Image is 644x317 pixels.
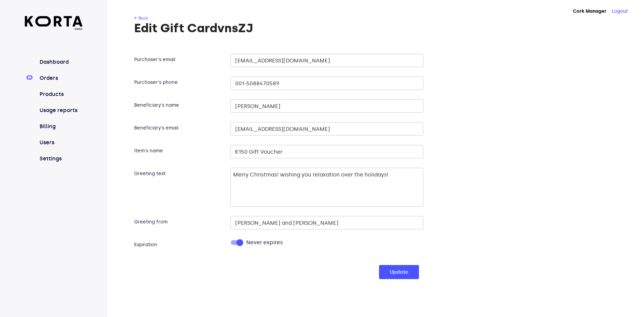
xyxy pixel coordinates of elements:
button: Update [379,265,419,279]
label: Beneficiary's email [134,125,178,131]
a: Settings [38,155,83,163]
label: Purchaser's phone [134,79,178,86]
a: ← Back [134,16,148,20]
a: Dashboard [38,58,83,66]
span: beta [25,27,83,31]
label: Expiration [134,236,157,248]
button: Logout [612,8,628,15]
img: Korta [25,16,83,27]
a: beta [25,16,83,31]
span: Never expires [246,239,283,247]
a: Billing [38,122,83,130]
strong: Cork Manager [573,8,606,14]
a: Usage reports [38,106,83,114]
a: Users [38,139,83,147]
a: Orders [38,74,83,82]
label: Item's name [134,148,163,154]
label: Greeting text [134,165,166,177]
label: Greeting from [134,219,168,225]
label: Beneficiary's name [134,102,179,109]
label: Purchaser's email [134,56,175,63]
a: Products [38,90,83,98]
textarea: Merry Christmas! wishing you relaxation over the holidays! [233,171,418,203]
span: Update [390,268,408,276]
h1: Edit Gift Card vnsZJ [134,21,616,35]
